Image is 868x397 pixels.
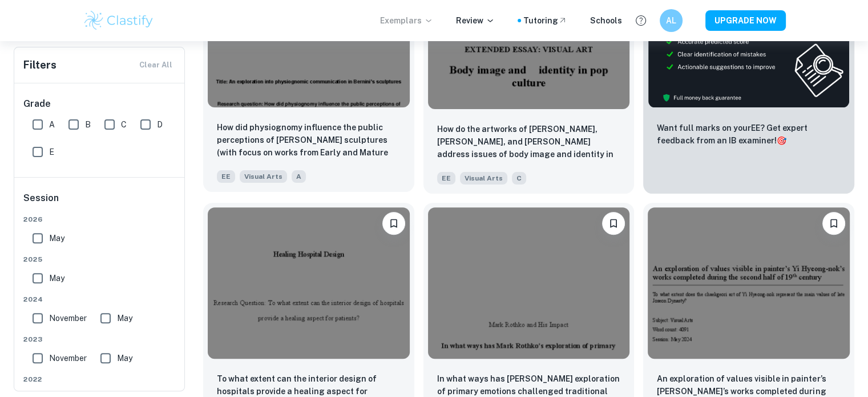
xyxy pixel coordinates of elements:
button: Help and Feedback [631,11,651,30]
span: B [85,118,91,131]
a: Tutoring [523,14,567,27]
p: Review [456,14,495,27]
h6: Filters [23,57,56,73]
span: May [49,272,64,284]
h6: Grade [23,97,176,111]
span: Visual Arts [240,170,287,183]
span: November [49,352,87,364]
span: 2026 [23,214,176,224]
p: Want full marks on your EE ? Get expert feedback from an IB examiner! [657,122,841,147]
h6: AL [664,14,677,27]
span: E [49,146,54,158]
p: How did physiognomy influence the public perceptions of Gian Lorenzo Bernini’s sculptures (with f... [217,121,401,160]
span: D [157,118,163,131]
button: AL [660,9,683,32]
span: A [292,170,306,183]
span: 2025 [23,254,176,264]
span: C [121,118,127,131]
span: C [512,172,526,185]
span: 2023 [23,334,176,344]
img: Clastify logo [83,9,155,32]
span: 2022 [23,374,176,384]
span: November [49,312,87,324]
a: Schools [590,14,622,27]
img: Visual Arts EE example thumbnail: To what extent can the interior design o [208,207,410,359]
p: How do the artworks of Jenny Saville, Mike Winkelmann, and John Currin address issues of body ima... [437,123,621,162]
button: Bookmark [822,212,845,235]
span: 🎯 [777,136,786,145]
span: Visual Arts [460,172,507,185]
img: Visual Arts EE example thumbnail: In what ways has Mark Rothko's explorati [428,207,630,359]
span: May [117,312,132,324]
h6: Session [23,191,176,214]
span: EE [217,170,235,183]
span: A [49,118,55,131]
button: Bookmark [602,212,625,235]
span: 2024 [23,294,176,304]
span: May [49,232,64,244]
img: Visual Arts EE example thumbnail: An exploration of values visible in pain [648,207,850,359]
span: May [117,352,132,364]
span: EE [437,172,455,185]
button: Bookmark [382,212,405,235]
button: UPGRADE NOW [705,10,786,31]
p: Exemplars [380,14,433,27]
